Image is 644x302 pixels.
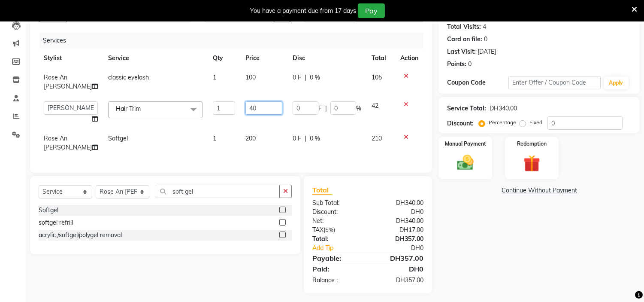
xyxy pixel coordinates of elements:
div: DH0 [378,244,430,253]
span: | [305,73,306,82]
a: Add Tip [306,244,378,253]
th: Action [395,49,423,68]
span: 0 F [293,73,301,82]
span: 0 F [293,134,301,143]
div: acrylic /softgel/polygel removal [39,231,122,240]
span: 105 [372,73,382,81]
label: Percentage [489,119,516,126]
span: Rose An [PERSON_NAME] [44,73,92,90]
div: Coupon Code [447,78,508,87]
a: Continue Without Payment [440,186,638,195]
div: DH17.00 [368,226,430,235]
th: Qty [208,49,240,68]
div: Balance : [306,276,368,285]
label: Manual Payment [445,140,486,148]
a: x [141,105,145,113]
div: DH357.00 [368,276,430,285]
span: 5% [325,226,333,233]
div: 4 [483,22,486,31]
span: | [305,134,306,143]
div: Total: [306,235,368,244]
img: _cash.svg [452,153,479,172]
span: Hair Trim [116,105,141,113]
span: % [356,104,361,113]
span: 1 [213,73,216,81]
img: _gift.svg [518,153,545,174]
div: 0 [468,60,472,69]
div: Payable: [306,253,368,263]
div: You have a payment due from 17 days [250,6,356,15]
div: Services [39,33,430,49]
div: Last Visit: [447,47,476,56]
span: Softgel [108,134,128,142]
span: 100 [245,73,256,81]
span: Rose An [PERSON_NAME] [44,134,92,151]
div: DH340.00 [368,217,430,226]
input: Enter Offer / Coupon Code [508,76,600,89]
span: F [318,104,322,113]
span: 210 [372,134,382,142]
div: 0 [484,35,487,44]
label: Fixed [529,119,542,126]
div: Paid: [306,264,368,274]
input: Search or Scan [156,185,280,198]
span: 200 [245,134,256,142]
th: Disc [287,49,366,68]
div: Service Total: [447,104,486,113]
span: 0 % [310,134,320,143]
div: Softgel [39,206,58,215]
button: Pay [358,3,385,18]
div: Net: [306,217,368,226]
span: tax [312,226,324,234]
div: DH340.00 [490,104,517,113]
div: ( ) [306,226,368,235]
div: Discount: [306,207,368,217]
th: Price [240,49,287,68]
div: Sub Total: [306,198,368,207]
div: Points: [447,60,466,69]
span: 1 [213,134,216,142]
div: softgel refrill [39,218,73,227]
div: [DATE] [478,47,496,56]
div: Discount: [447,119,474,128]
span: 0 % [310,73,320,82]
button: Apply [604,76,629,89]
div: DH0 [368,264,430,274]
span: classic eyelash [108,73,149,81]
div: DH357.00 [368,253,430,263]
div: Card on file: [447,35,482,44]
div: Total Visits: [447,22,481,31]
label: Redemption [517,140,547,148]
div: DH0 [368,207,430,217]
span: | [325,104,327,113]
th: Service [103,49,208,68]
span: 42 [372,102,378,110]
div: DH357.00 [368,235,430,244]
th: Stylist [39,49,103,68]
th: Total [366,49,395,68]
span: Total [312,186,332,195]
div: DH340.00 [368,198,430,207]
